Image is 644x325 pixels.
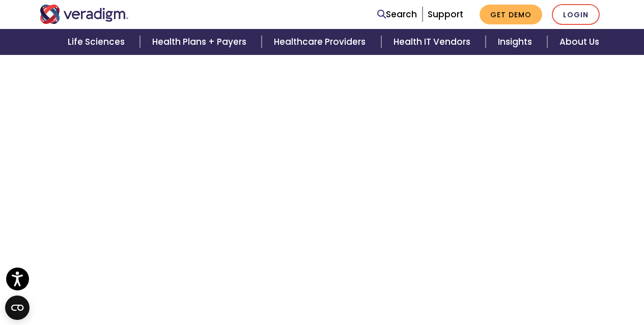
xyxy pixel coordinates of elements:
[40,5,129,24] img: Veradigm logo
[262,29,381,55] a: Healthcare Providers
[480,5,542,24] a: Get Demo
[5,296,30,320] button: Open CMP widget
[140,29,262,55] a: Health Plans + Payers
[428,8,463,20] a: Support
[552,4,600,25] a: Login
[547,29,611,55] a: About Us
[486,29,547,55] a: Insights
[377,8,417,21] a: Search
[55,29,140,55] a: Life Sciences
[449,252,632,313] iframe: Drift Chat Widget
[381,29,486,55] a: Health IT Vendors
